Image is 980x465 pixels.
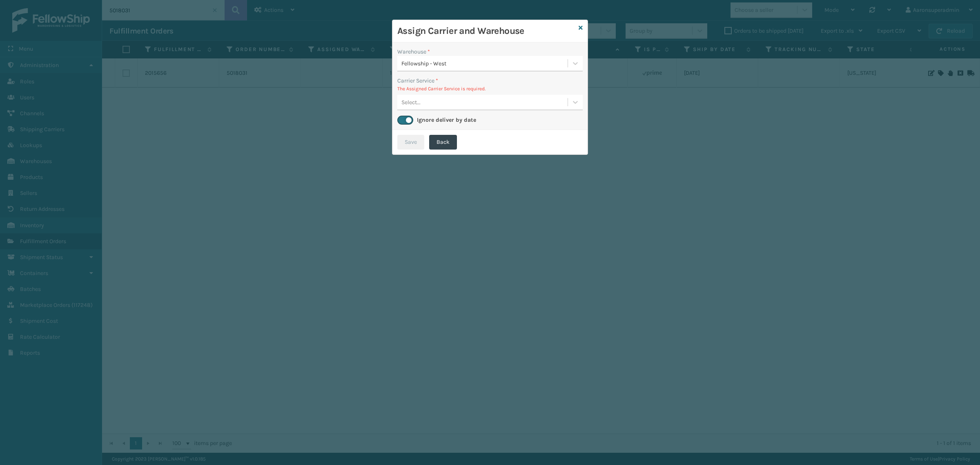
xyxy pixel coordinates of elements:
[397,76,438,85] label: Carrier Service
[397,47,430,56] label: Warehouse
[397,135,424,150] button: Save
[397,85,583,92] p: The Assigned Carrier Service is required.
[417,116,476,123] label: Ignore deliver by date
[429,135,457,150] button: Back
[401,98,421,107] div: Select...
[401,59,568,68] div: Fellowship - West
[397,25,575,37] h3: Assign Carrier and Warehouse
